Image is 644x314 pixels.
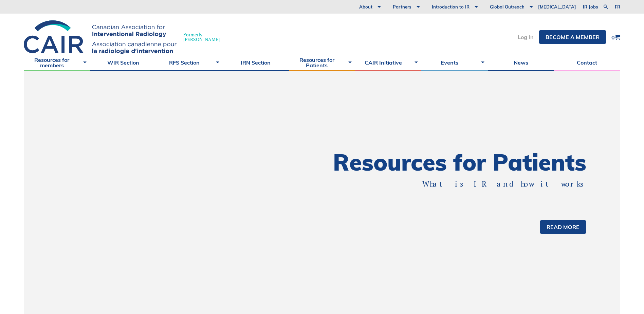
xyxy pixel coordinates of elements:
[90,54,156,71] a: WIR Section
[421,54,487,71] a: Events
[346,179,587,189] p: What is IR and how it works
[488,54,554,71] a: News
[24,20,177,54] img: CIRA
[554,54,620,71] a: Contact
[24,20,226,54] a: Formerly[PERSON_NAME]
[289,54,355,71] a: Resources for Patients
[322,151,587,174] h1: Resources for Patients
[183,32,220,42] span: Formerly [PERSON_NAME]
[156,54,222,71] a: RFS Section
[223,54,289,71] a: IRN Section
[518,34,534,40] a: Log In
[539,30,606,44] a: Become a member
[24,54,90,71] a: Resources for members
[540,220,586,234] a: Read more
[355,54,421,71] a: CAIR Initiative
[615,5,620,9] a: fr
[611,34,620,40] a: 0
